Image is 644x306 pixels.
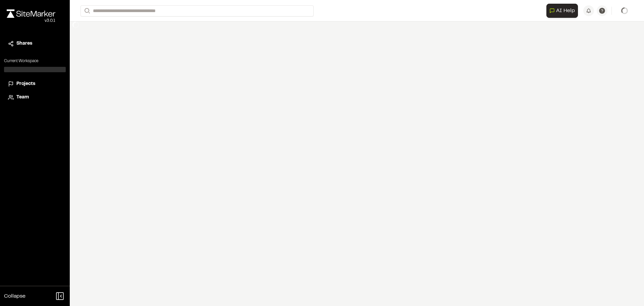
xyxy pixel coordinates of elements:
[7,18,55,24] div: Oh geez...please don't...
[16,94,29,101] span: Team
[8,80,62,88] a: Projects
[7,9,55,18] img: rebrand.png
[8,40,62,47] a: Shares
[16,80,35,88] span: Projects
[16,40,32,47] span: Shares
[4,58,66,64] p: Current Workspace
[556,7,575,15] span: AI Help
[4,292,25,300] span: Collapse
[80,5,93,16] button: Search
[546,4,578,18] button: Open AI Assistant
[8,94,62,101] a: Team
[546,4,581,18] div: Open AI Assistant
